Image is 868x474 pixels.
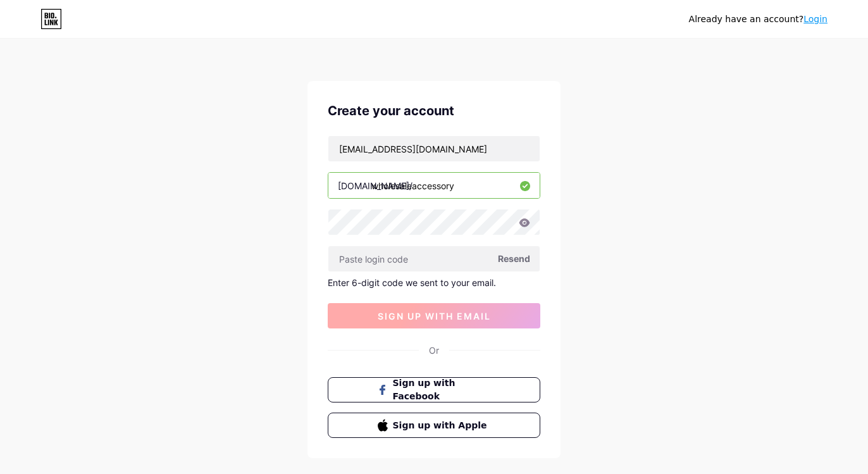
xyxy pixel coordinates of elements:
span: sign up with email [378,311,491,321]
div: [DOMAIN_NAME]/ [338,179,412,192]
input: Paste login code [328,246,540,271]
button: Sign up with Facebook [328,377,540,402]
div: Create your account [328,101,540,120]
button: Sign up with Apple [328,413,540,438]
input: Email [328,136,540,161]
input: username [328,173,540,198]
div: Or [429,344,439,357]
button: sign up with email [328,303,540,328]
span: Resend [498,252,530,265]
span: Sign up with Apple [393,419,491,432]
a: Login [803,14,828,24]
div: Enter 6-digit code we sent to your email. [328,277,540,288]
span: Sign up with Facebook [393,377,491,403]
div: Already have an account? [689,13,828,26]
